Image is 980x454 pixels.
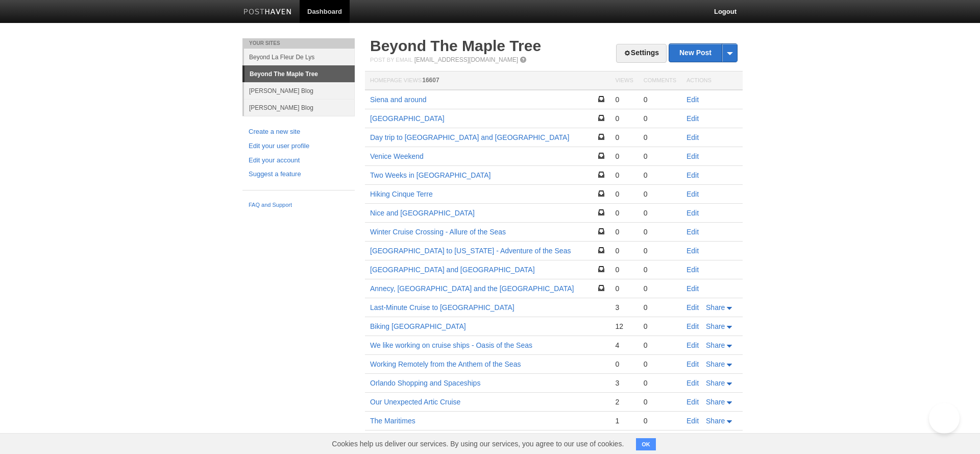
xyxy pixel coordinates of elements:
button: OK [636,438,656,450]
a: Biking [GEOGRAPHIC_DATA] [370,322,466,330]
div: 0 [615,284,633,293]
a: Edit [687,247,699,255]
div: 0 [644,360,676,369]
a: Edit [687,360,699,368]
div: 0 [615,114,633,123]
span: Share [706,379,725,387]
div: 1 [615,416,633,425]
div: 0 [615,246,633,255]
a: Edit [687,152,699,160]
a: New Post [669,44,737,62]
span: Share [706,417,725,425]
a: Edit [687,95,699,104]
div: 12 [615,322,633,331]
div: 4 [615,341,633,350]
a: Edit [687,341,699,349]
a: Nice and [GEOGRAPHIC_DATA] [370,209,475,217]
a: Edit [687,303,699,312]
div: 0 [644,397,676,407]
a: Day trip to [GEOGRAPHIC_DATA] and [GEOGRAPHIC_DATA] [370,133,569,141]
a: Edit [687,266,699,274]
div: 0 [644,246,676,255]
a: Edit [687,417,699,425]
a: Suggest a feature [249,169,349,180]
li: Your Sites [242,38,355,49]
div: 0 [644,416,676,425]
a: Edit [687,209,699,217]
div: 0 [644,133,676,142]
span: Share [706,341,725,349]
div: 0 [644,152,676,161]
div: 3 [615,303,633,312]
span: Share [706,322,725,330]
th: Comments [639,71,681,90]
span: Share [706,398,725,406]
a: [PERSON_NAME] Blog [244,99,355,116]
a: Settings [616,44,667,63]
img: Posthaven-bar [243,9,292,16]
div: 0 [615,171,633,180]
div: 0 [615,360,633,369]
span: Share [706,303,725,312]
a: Working Remotely from the Anthem of the Seas [370,360,521,368]
iframe: Help Scout Beacon - Open [929,403,960,434]
a: [GEOGRAPHIC_DATA] to [US_STATE] - Adventure of the Seas [370,247,571,255]
a: Edit [687,171,699,179]
a: Venice Weekend [370,152,424,160]
a: Our Unexpected Artic Cruise [370,398,460,406]
div: 0 [644,171,676,180]
a: Orlando Shopping and Spaceships [370,379,480,387]
a: The Maritimes [370,417,415,425]
a: Beyond The Maple Tree [370,37,541,54]
span: Share [706,360,725,368]
div: 0 [615,133,633,142]
a: Edit [687,190,699,198]
a: Edit [687,322,699,330]
a: [EMAIL_ADDRESS][DOMAIN_NAME] [414,56,518,63]
a: Edit [687,379,699,387]
a: Two Weeks in [GEOGRAPHIC_DATA] [370,171,491,179]
div: 0 [615,208,633,218]
a: Annecy, [GEOGRAPHIC_DATA] and the [GEOGRAPHIC_DATA] [370,284,574,293]
div: 3 [615,378,633,388]
span: 16607 [422,77,439,84]
div: 0 [644,208,676,218]
div: 0 [644,189,676,199]
a: Edit [687,284,699,293]
th: Homepage Views [365,71,610,90]
div: 0 [644,322,676,331]
span: Cookies help us deliver our services. By using our services, you agree to our use of cookies. [322,434,634,454]
div: 2 [615,397,633,407]
div: 0 [644,114,676,123]
th: Actions [681,71,743,90]
div: 0 [644,378,676,388]
div: 0 [615,227,633,236]
a: Edit your account [249,155,349,166]
div: 0 [615,95,633,104]
a: [GEOGRAPHIC_DATA] [370,114,445,123]
a: Edit [687,228,699,236]
a: Siena and around [370,95,427,104]
a: Beyond The Maple Tree [244,66,355,82]
a: [PERSON_NAME] Blog [244,82,355,99]
a: Beyond La Fleur De Lys [244,49,355,65]
a: We like working on cruise ships - Oasis of the Seas [370,341,532,349]
a: Edit [687,133,699,141]
div: 0 [615,189,633,199]
th: Views [610,71,638,90]
div: 0 [644,265,676,274]
div: 0 [644,303,676,312]
a: FAQ and Support [249,201,349,210]
a: Edit [687,114,699,123]
a: Create a new site [249,127,349,137]
div: 0 [644,227,676,236]
a: Edit your user profile [249,141,349,152]
a: Winter Cruise Crossing - Allure of the Seas [370,228,506,236]
span: Post by Email [370,57,412,63]
a: Edit [687,398,699,406]
div: 0 [644,95,676,104]
div: 0 [644,284,676,293]
a: Last-Minute Cruise to [GEOGRAPHIC_DATA] [370,303,514,312]
div: 0 [644,341,676,350]
div: 0 [615,265,633,274]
